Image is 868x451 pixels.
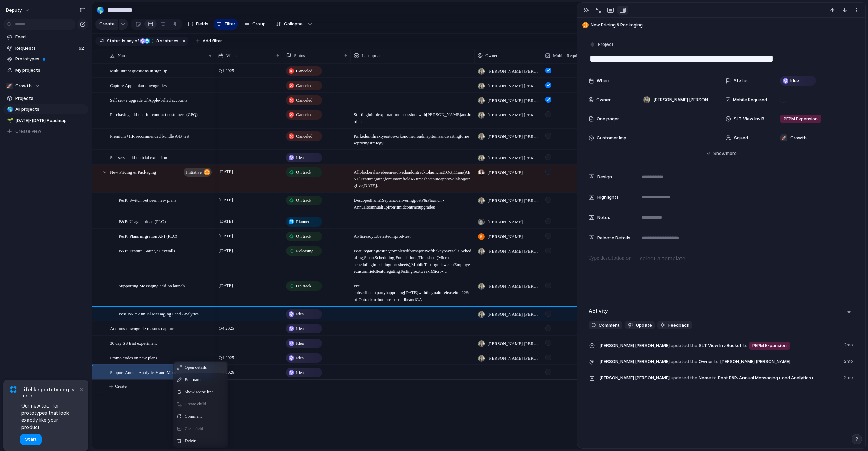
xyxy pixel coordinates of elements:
[15,56,86,62] span: Prototypes
[15,117,86,124] span: [DATE]-[DATE] Roadmap
[15,128,41,135] span: Create view
[15,67,86,74] span: My projects
[3,126,88,137] button: Create view
[6,106,13,113] button: 🌎
[580,20,862,31] button: New Pricing & Packaging
[15,106,86,113] span: All projects
[185,437,196,444] span: Delete
[3,65,88,75] a: My projects
[97,5,104,15] div: 🌎
[185,389,213,395] span: Show scope line
[95,5,106,16] button: 🌎
[598,41,614,48] span: Project
[3,93,88,104] a: Projects
[21,386,78,399] span: Lifelike prototyping is here
[272,19,306,30] button: Collapse
[3,104,88,114] a: 🌎All projects
[15,34,86,40] span: Feed
[95,19,118,30] button: Create
[15,83,32,89] span: Growth
[214,19,238,30] button: Filter
[185,401,206,408] span: Create child
[99,21,115,28] span: Create
[185,19,211,30] button: Fields
[185,413,202,420] span: Comment
[20,434,42,445] button: Start
[3,115,88,126] a: 🌱[DATE]-[DATE] Roadmap
[192,36,226,46] button: Add filter
[185,376,202,383] span: Edit name
[185,425,203,432] span: Clear field
[588,40,616,50] button: Project
[252,21,266,28] span: Group
[3,5,34,16] button: deputy
[15,45,77,52] span: Requests
[25,436,37,443] span: Start
[196,21,208,28] span: Fields
[77,385,85,393] button: Dismiss
[3,54,88,64] a: Prototypes
[139,37,180,45] button: 8 statuses
[126,38,139,44] span: any of
[284,21,303,28] span: Collapse
[122,38,126,44] span: is
[6,7,22,14] span: deputy
[6,83,13,89] div: 🚀
[7,106,12,113] div: 🌎
[7,116,12,124] div: 🌱
[202,38,222,44] span: Add filter
[21,402,78,431] span: Our new tool for prototypes that look exactly like your product.
[79,45,85,52] span: 62
[185,364,207,371] span: Open details
[121,37,140,45] button: isany of
[6,117,13,124] button: 🌱
[154,38,178,44] span: statuses
[241,19,269,30] button: Group
[154,38,160,43] span: 8
[107,38,121,44] span: Status
[3,81,88,91] button: 🚀Growth
[3,43,88,53] a: Requests62
[173,361,228,448] div: Context Menu
[591,22,862,29] span: New Pricing & Packaging
[15,95,86,102] span: Projects
[225,21,235,28] span: Filter
[3,32,88,42] a: Feed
